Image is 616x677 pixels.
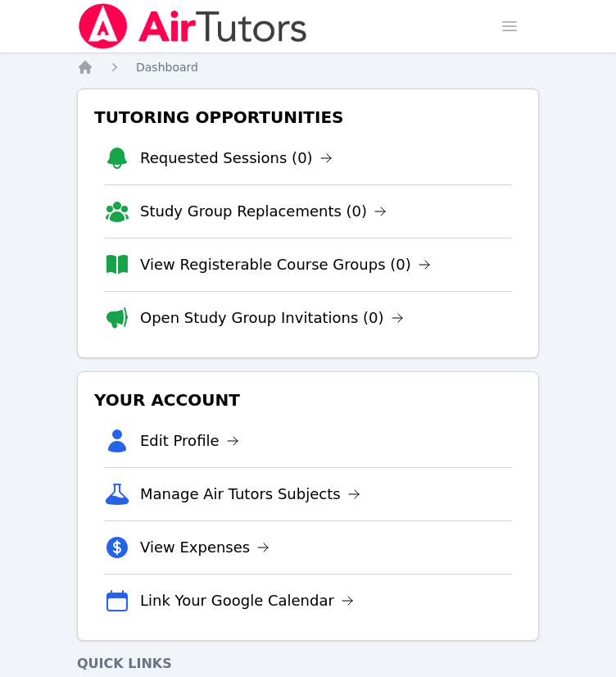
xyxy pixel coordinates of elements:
a: Link Your Google Calendar [140,589,354,612]
h3: Your Account [91,385,525,415]
a: Requested Sessions (0) [140,147,333,170]
a: View Expenses [140,536,269,559]
a: Dashboard [136,59,198,75]
nav: Breadcrumb [77,59,539,75]
a: View Registerable Course Groups (0) [140,253,431,276]
span: Dashboard [136,61,198,74]
a: Study Group Replacements (0) [140,200,387,223]
a: Edit Profile [140,429,239,452]
h4: Quick Links [77,654,539,674]
img: Air Tutors [77,3,309,49]
a: Manage Air Tutors Subjects [140,483,360,506]
a: Open Study Group Invitations (0) [140,307,404,329]
h3: Tutoring Opportunities [91,102,525,132]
